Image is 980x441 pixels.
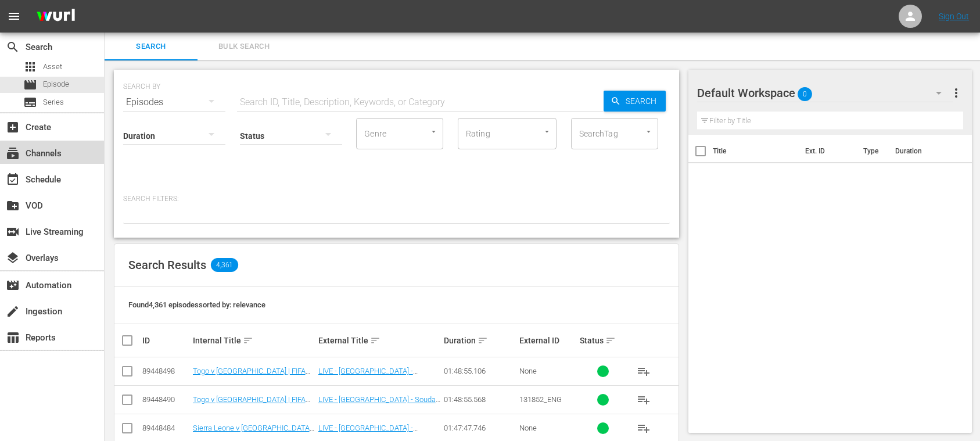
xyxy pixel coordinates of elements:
[519,395,562,404] span: 131852_ENG
[939,12,969,21] a: Sign Out
[630,357,658,385] button: playlist_add
[6,278,20,292] span: Automation
[643,126,654,137] button: Open
[637,364,651,378] span: playlist_add
[630,386,658,414] button: playlist_add
[6,146,20,160] span: Channels
[428,126,439,137] button: Open
[142,395,189,404] div: 89448490
[444,395,516,404] div: 01:48:55.568
[318,367,438,393] a: LIVE - [GEOGRAPHIC_DATA] - [GEOGRAPHIC_DATA] | Qualificazioni CAF ai Mondiali FIFA 26™
[318,395,440,421] a: LIVE - [GEOGRAPHIC_DATA] - Soudan | Qualifications de la CAF pour la Coupe du Monde de la FIFA 26™
[211,258,238,272] span: 4,361
[123,86,225,119] div: Episodes
[637,393,651,407] span: playlist_add
[123,194,670,204] p: Search Filters:
[519,424,576,432] div: None
[519,367,576,375] div: None
[541,126,552,137] button: Open
[243,335,253,346] span: sort
[6,331,20,345] span: Reports
[6,120,20,134] span: Create
[6,251,20,265] span: Overlays
[888,135,958,167] th: Duration
[580,334,627,347] div: Status
[43,78,69,90] span: Episode
[6,173,20,187] span: Schedule
[856,135,888,167] th: Type
[193,395,310,413] a: Togo v [GEOGRAPHIC_DATA] | FIFA World Cup 26™ CAF Qualifiers (FR)
[370,335,380,346] span: sort
[6,199,20,213] span: VOD
[604,91,666,112] button: Search
[43,96,64,108] span: Series
[6,40,20,54] span: Search
[43,61,62,73] span: Asset
[519,336,576,345] div: External ID
[23,78,37,92] span: Episode
[204,40,283,53] span: Bulk Search
[142,336,189,345] div: ID
[6,225,20,239] span: Live Streaming
[7,9,21,23] span: menu
[193,334,315,347] div: Internal Title
[444,367,516,375] div: 01:48:55.106
[128,300,265,309] span: Found 4,361 episodes sorted by: relevance
[444,424,516,432] div: 01:47:47.746
[621,91,666,112] span: Search
[798,135,856,167] th: Ext. ID
[637,421,651,435] span: playlist_add
[478,335,488,346] span: sort
[142,424,189,432] div: 89448484
[798,82,812,106] span: 0
[112,40,191,53] span: Search
[949,86,963,100] span: more_vert
[318,334,440,347] div: External Title
[444,334,516,347] div: Duration
[697,77,953,109] div: Default Workspace
[713,135,799,167] th: Title
[128,258,206,272] span: Search Results
[605,335,616,346] span: sort
[23,60,37,74] span: Asset
[142,367,189,375] div: 89448498
[23,95,37,109] span: Series
[6,304,20,318] span: Ingestion
[949,79,963,107] button: more_vert
[28,3,84,30] img: ans4CAIJ8jUAAAAAAAAAAAAAAAAAAAAAAAAgQb4GAAAAAAAAAAAAAAAAAAAAAAAAJMjXAAAAAAAAAAAAAAAAAAAAAAAAgAT5G...
[193,367,310,384] a: Togo v [GEOGRAPHIC_DATA] | FIFA World Cup 26™ CAF Qualifiers (IT)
